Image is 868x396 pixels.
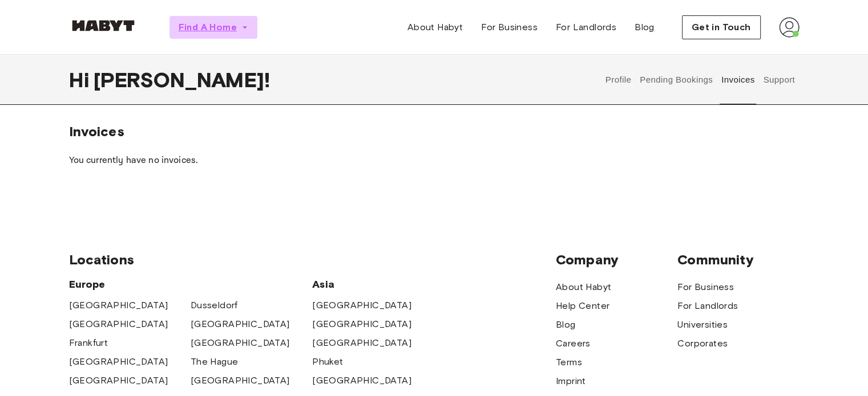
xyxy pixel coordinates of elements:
button: Invoices [720,55,756,105]
a: [GEOGRAPHIC_DATA] [312,317,411,331]
a: Blog [625,16,664,39]
span: For Business [481,21,538,34]
img: avatar [779,17,800,38]
a: Blog [556,318,576,332]
a: For Business [472,16,547,39]
span: Hi [69,68,94,92]
a: The Hague [191,355,239,369]
a: [GEOGRAPHIC_DATA] [191,317,290,331]
span: Find A Home [179,21,237,34]
button: Get in Touch [682,15,761,39]
span: Europe [69,277,313,291]
a: [GEOGRAPHIC_DATA] [191,336,290,350]
a: Phuket [312,355,343,369]
a: Careers [556,337,591,350]
a: [GEOGRAPHIC_DATA] [69,299,168,312]
a: [GEOGRAPHIC_DATA] [312,336,411,350]
a: Help Center [556,299,609,313]
a: Universities [677,318,728,332]
a: [GEOGRAPHIC_DATA] [312,374,411,387]
span: Community [677,251,799,268]
button: Profile [604,55,633,105]
p: You currently have no invoices. [69,154,800,168]
button: Find A Home [169,16,257,39]
span: Asia [312,277,434,291]
a: [GEOGRAPHIC_DATA] [69,317,168,331]
a: Imprint [556,374,586,388]
div: user profile tabs [601,55,799,105]
span: About Habyt [407,21,463,34]
span: Get in Touch [692,21,751,34]
button: Support [762,55,797,105]
a: [GEOGRAPHIC_DATA] [191,374,290,387]
a: [GEOGRAPHIC_DATA] [69,355,168,369]
span: Blog [635,21,655,34]
a: [GEOGRAPHIC_DATA] [312,299,411,312]
span: Locations [69,251,556,268]
span: [PERSON_NAME] ! [94,68,270,92]
span: For Landlords [556,21,616,34]
a: For Landlords [677,299,738,313]
a: Terms [556,356,582,369]
span: Invoices [69,123,124,140]
button: Pending Bookings [639,55,714,105]
img: Habyt [69,20,138,31]
a: About Habyt [556,280,611,294]
a: [GEOGRAPHIC_DATA] [69,374,168,387]
a: Corporates [677,337,728,350]
a: Frankfurt [69,336,108,350]
a: For Business [677,280,734,294]
a: About Habyt [398,16,472,39]
a: Dusseldorf [191,299,238,312]
span: Company [556,251,677,268]
a: For Landlords [547,16,625,39]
